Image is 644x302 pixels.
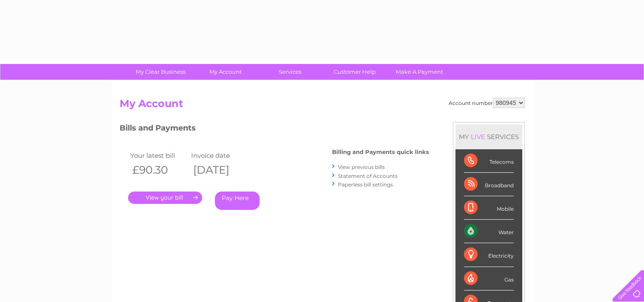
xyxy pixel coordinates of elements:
[449,98,525,108] div: Account number
[189,161,250,179] th: [DATE]
[120,122,429,137] h3: Bills and Payments
[320,64,390,80] a: Customer Help
[338,173,398,179] a: Statement of Accounts
[126,64,196,80] a: My Clear Business
[338,164,385,170] a: View previous bills
[338,181,393,188] a: Paperless bill settings
[464,267,514,290] div: Gas
[190,64,260,80] a: My Account
[189,150,250,161] td: Invoice date
[128,161,189,179] th: £90.30
[464,243,514,267] div: Electricity
[332,149,429,155] h4: Billing and Payments quick links
[255,64,325,80] a: Services
[464,149,514,173] div: Telecoms
[464,173,514,196] div: Broadband
[464,196,514,220] div: Mobile
[120,98,525,114] h2: My Account
[128,150,189,161] td: Your latest bill
[455,125,522,149] div: MY SERVICES
[384,64,455,80] a: Make A Payment
[464,220,514,243] div: Water
[128,192,202,204] a: .
[469,133,487,141] div: LIVE
[215,192,260,210] a: Pay Here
